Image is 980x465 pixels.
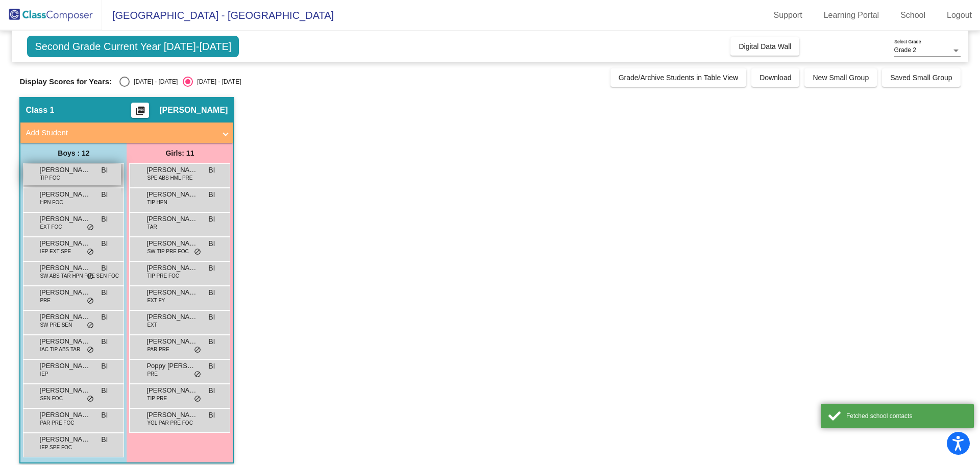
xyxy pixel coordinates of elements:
[894,46,916,54] span: Grade 2
[40,272,119,280] span: SW ABS TAR HPN PRE SEN FOC
[147,346,169,353] span: PAR PRE
[146,385,198,396] span: [PERSON_NAME] Paye
[619,74,739,82] span: Grade/Archive Students in Table View
[39,238,90,249] span: [PERSON_NAME] [PERSON_NAME]
[39,263,90,273] span: [PERSON_NAME]
[804,68,877,87] button: New Small Group
[208,410,215,421] span: BI
[40,199,63,206] span: HPN FOC
[146,361,198,371] span: Poppy [PERSON_NAME]
[39,189,90,200] span: [PERSON_NAME]
[101,214,108,225] span: BI
[146,214,198,224] span: [PERSON_NAME]
[759,74,791,82] span: Download
[939,7,980,23] a: Logout
[101,312,108,323] span: BI
[193,77,241,86] div: [DATE] - [DATE]
[882,68,960,87] button: Saved Small Group
[751,68,799,87] button: Download
[40,346,80,353] span: IAC TIP ABS TAR
[146,336,198,347] span: [PERSON_NAME]
[87,273,94,281] span: do_not_disturb_alt
[147,297,165,304] span: EXT FY
[147,199,167,206] span: TIP HPN
[146,287,198,298] span: [PERSON_NAME] [PERSON_NAME]
[101,238,108,249] span: BI
[87,248,94,256] span: do_not_disturb_alt
[101,361,108,372] span: BI
[208,263,215,274] span: BI
[39,312,90,322] span: [PERSON_NAME]
[101,263,108,274] span: BI
[101,385,108,396] span: BI
[127,143,233,163] div: Girls: 11
[87,224,94,232] span: do_not_disturb_alt
[130,77,178,86] div: [DATE] - [DATE]
[39,287,90,298] span: [PERSON_NAME]
[146,189,198,200] span: [PERSON_NAME]
[194,248,201,256] span: do_not_disturb_alt
[146,238,198,249] span: [PERSON_NAME]
[39,410,90,420] span: [PERSON_NAME]
[610,68,747,87] button: Grade/Archive Students in Table View
[194,346,201,354] span: do_not_disturb_alt
[194,395,201,403] span: do_not_disturb_alt
[101,410,108,421] span: BI
[134,106,146,120] mat-icon: picture_as_pdf
[766,7,811,23] a: Support
[40,444,72,451] span: IEP SPE FOC
[26,127,215,139] mat-panel-title: Add Student
[119,77,241,87] mat-radio-group: Select an option
[147,174,192,182] span: SPE ABS HML PRE
[40,321,72,329] span: SW PRE SEN
[39,385,90,396] span: [PERSON_NAME]
[813,74,869,82] span: New Small Group
[146,312,198,322] span: [PERSON_NAME]
[102,7,334,23] span: [GEOGRAPHIC_DATA] - [GEOGRAPHIC_DATA]
[40,174,60,182] span: TIP FOC
[27,36,239,57] span: Second Grade Current Year [DATE]-[DATE]
[147,370,158,378] span: PRE
[39,214,90,224] span: [PERSON_NAME]
[101,434,108,445] span: BI
[730,37,799,56] button: Digital Data Wall
[146,165,198,175] span: [PERSON_NAME]
[194,371,201,379] span: do_not_disturb_alt
[892,7,934,23] a: School
[19,77,112,86] span: Display Scores for Years:
[131,103,149,118] button: Print Students Details
[208,287,215,298] span: BI
[159,105,228,115] span: [PERSON_NAME]
[101,189,108,200] span: BI
[816,7,888,23] a: Learning Portal
[147,248,188,255] span: SW TIP PRE FOC
[20,143,127,163] div: Boys : 12
[39,336,90,347] span: [PERSON_NAME]
[39,361,90,371] span: [PERSON_NAME]
[208,165,215,176] span: BI
[208,336,215,347] span: BI
[101,336,108,347] span: BI
[40,419,74,427] span: PAR PRE FOC
[208,189,215,200] span: BI
[40,223,62,231] span: EXT FOC
[40,370,48,378] span: IEP
[147,223,157,231] span: TAR
[208,238,215,249] span: BI
[146,410,198,420] span: [PERSON_NAME]
[40,248,71,255] span: IEP EXT SPE
[890,74,952,82] span: Saved Small Group
[739,42,791,51] span: Digital Data Wall
[208,385,215,396] span: BI
[20,123,233,143] mat-expansion-panel-header: Add Student
[87,346,94,354] span: do_not_disturb_alt
[39,434,90,445] span: [PERSON_NAME]
[40,297,51,304] span: PRE
[40,395,62,402] span: SEN FOC
[208,312,215,323] span: BI
[208,361,215,372] span: BI
[147,272,179,280] span: TIP PRE FOC
[87,322,94,330] span: do_not_disturb_alt
[39,165,90,175] span: [PERSON_NAME]
[87,395,94,403] span: do_not_disturb_alt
